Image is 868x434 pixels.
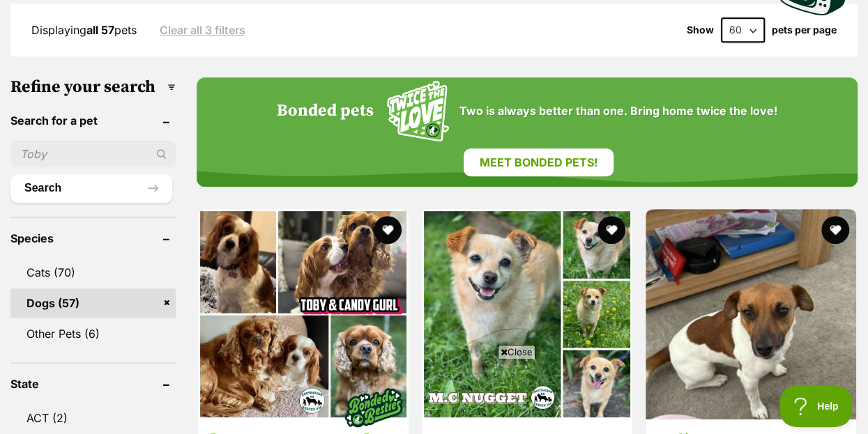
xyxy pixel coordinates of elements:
[86,23,114,37] strong: all 57
[10,378,176,390] header: State
[779,385,854,427] iframe: Help Scout Beacon - Open
[687,24,714,36] span: Show
[667,1,675,10] img: adchoices.png
[10,258,176,287] a: Cats (70)
[10,141,176,167] input: Toby
[374,216,402,244] button: favourite
[181,364,688,427] iframe: Advertisement
[387,81,449,141] img: Squiggle
[160,24,245,36] a: Clear all 3 filters
[464,148,614,176] a: Meet bonded pets!
[31,23,137,37] span: Displaying pets
[498,345,535,359] span: Close
[10,77,176,97] h3: Refine your search
[10,319,176,348] a: Other Pets (6)
[646,209,856,419] img: Odie - Jack Russell Terrier Dog
[10,174,172,202] button: Search
[10,232,176,245] header: Species
[459,104,777,118] span: Two is always better than one. Bring home twice the love!
[597,216,625,244] button: favourite
[772,24,837,36] label: pets per page
[198,209,409,419] img: Toby and Cany Gurl - Cavalier King Charles Spaniel Dog
[10,403,176,433] a: ACT (2)
[422,209,632,419] img: M C Nugget - Pomeranian Dog
[10,288,176,318] a: Dogs (57)
[277,102,374,121] h4: Bonded pets
[10,114,176,127] header: Search for a pet
[821,216,849,244] button: favourite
